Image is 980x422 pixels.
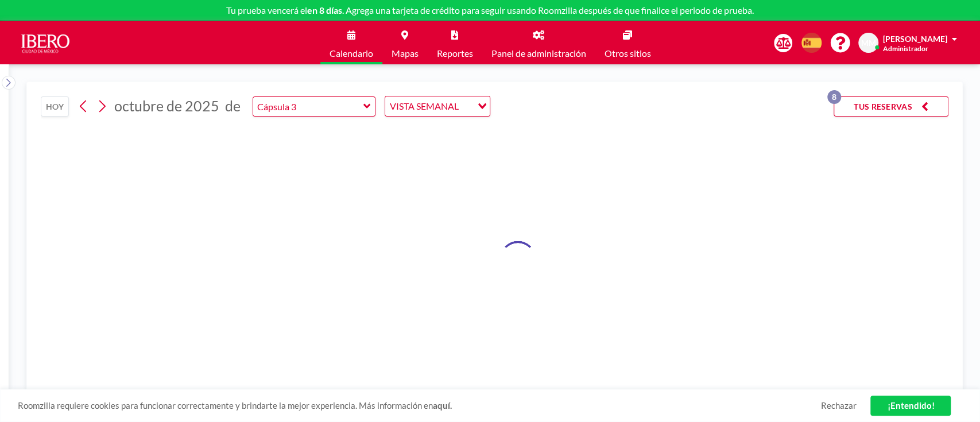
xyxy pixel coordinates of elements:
[883,34,947,44] span: [PERSON_NAME]
[385,96,490,116] div: Search for option
[428,21,482,64] a: Reportes
[330,49,373,58] span: Calendario
[225,97,241,115] span: de
[861,38,876,48] span: MM
[883,44,928,53] span: Administrador
[827,90,841,104] p: 8
[482,21,595,64] a: Panel de administración
[18,32,72,55] img: organization-logo
[491,49,586,58] span: Panel de administración
[834,96,948,117] button: TUS RESERVAS8
[433,400,452,411] a: aquí.
[605,49,651,58] span: Otros sitios
[462,99,471,114] input: Search for option
[388,99,461,114] span: VISTA SEMANAL
[382,21,428,64] a: Mapas
[114,97,219,114] span: octubre de 2025
[820,400,856,411] a: Rechazar
[595,21,660,64] a: Otros sitios
[320,21,382,64] a: Calendario
[870,396,951,416] a: ¡Entendido!
[437,49,473,58] span: Reportes
[41,96,69,117] button: HOY
[392,49,419,58] span: Mapas
[18,400,820,411] span: Roomzilla requiere cookies para funcionar correctamente y brindarte la mejor experiencia. Más inf...
[307,5,342,16] b: en 8 días
[253,97,363,116] input: Cápsula 3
